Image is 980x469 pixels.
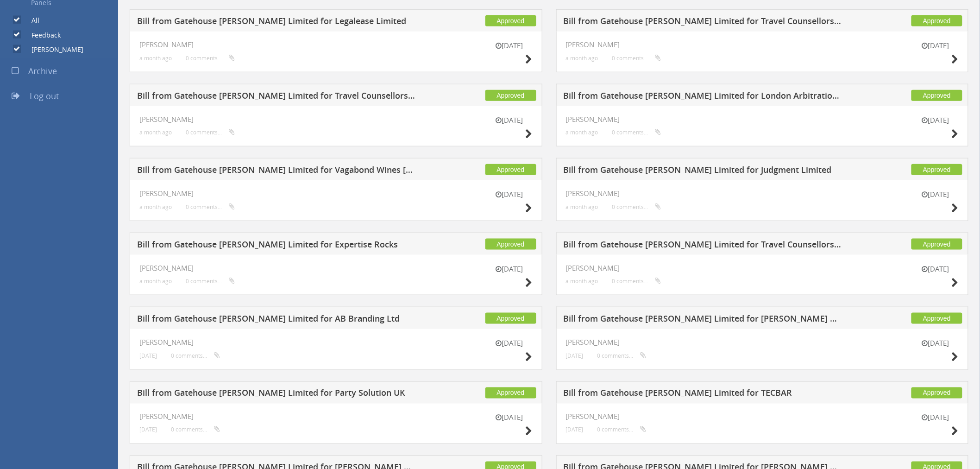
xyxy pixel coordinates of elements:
h4: [PERSON_NAME] [566,190,959,197]
span: Approved [485,313,536,324]
span: Approved [911,90,962,101]
h5: Bill from Gatehouse [PERSON_NAME] Limited for Expertise Rocks [137,240,415,252]
small: 0 comments... [171,352,220,359]
small: 0 comments... [186,203,235,210]
span: Approved [485,164,536,175]
small: 0 comments... [597,426,647,433]
h4: [PERSON_NAME] [139,41,533,49]
label: All [22,16,39,25]
small: a month ago [139,55,172,62]
h4: [PERSON_NAME] [139,264,533,272]
span: Approved [485,90,536,101]
h5: Bill from Gatehouse [PERSON_NAME] Limited for Travel Counsellors Limited [564,17,842,28]
span: Approved [911,164,962,175]
h5: Bill from Gatehouse [PERSON_NAME] Limited for Judgment Limited [564,165,842,177]
h4: [PERSON_NAME] [566,41,959,49]
small: [DATE] [912,41,959,51]
h4: [PERSON_NAME] [566,115,959,123]
small: a month ago [566,278,598,285]
h5: Bill from Gatehouse [PERSON_NAME] Limited for London Arbitration Week Limited [564,91,842,103]
small: [DATE] [912,190,959,199]
h5: Bill from Gatehouse [PERSON_NAME] Limited for Vagabond Wines [GEOGRAPHIC_DATA] [137,165,415,177]
h4: [PERSON_NAME] [139,190,533,197]
small: 0 comments... [612,278,661,285]
h4: [PERSON_NAME] [566,264,959,272]
h5: Bill from Gatehouse [PERSON_NAME] Limited for Party Solution UK [137,389,415,400]
small: [DATE] [486,190,533,199]
small: [DATE] [566,426,584,433]
small: a month ago [139,203,172,210]
span: Approved [911,15,962,26]
span: Approved [911,313,962,324]
small: [DATE] [139,352,157,359]
small: 0 comments... [612,203,661,210]
small: [DATE] [912,413,959,423]
h4: [PERSON_NAME] [566,413,959,421]
small: a month ago [139,278,172,285]
small: 0 comments... [186,55,235,62]
span: Archive [28,65,57,76]
small: a month ago [566,55,598,62]
h5: Bill from Gatehouse [PERSON_NAME] Limited for [PERSON_NAME] Limited [564,314,842,326]
small: [DATE] [486,264,533,274]
small: 0 comments... [612,129,661,136]
small: [DATE] [486,413,533,423]
small: 0 comments... [186,129,235,136]
label: [PERSON_NAME] [22,45,83,54]
small: [DATE] [486,41,533,51]
small: [DATE] [912,264,959,274]
small: [DATE] [139,426,157,433]
small: [DATE] [912,115,959,125]
small: [DATE] [912,338,959,348]
small: [DATE] [566,352,584,359]
span: Approved [485,15,536,26]
h5: Bill from Gatehouse [PERSON_NAME] Limited for Travel Counsellors Limited [137,91,415,103]
h5: Bill from Gatehouse [PERSON_NAME] Limited for AB Branding Ltd [137,314,415,326]
h4: [PERSON_NAME] [139,338,533,346]
small: 0 comments... [186,278,235,285]
h5: Bill from Gatehouse [PERSON_NAME] Limited for Legalease Limited [137,17,415,28]
h5: Bill from Gatehouse [PERSON_NAME] Limited for Travel Counsellors Limited [564,240,842,252]
small: [DATE] [486,338,533,348]
small: 0 comments... [171,426,220,433]
small: [DATE] [486,115,533,125]
span: Log out [30,90,59,101]
small: a month ago [139,129,172,136]
small: 0 comments... [597,352,647,359]
label: Feedback [22,31,61,40]
h4: [PERSON_NAME] [139,413,533,421]
h5: Bill from Gatehouse [PERSON_NAME] Limited for TECBAR [564,389,842,400]
span: Approved [485,239,536,250]
h4: [PERSON_NAME] [139,115,533,123]
h4: [PERSON_NAME] [566,338,959,346]
small: 0 comments... [612,55,661,62]
span: Approved [485,387,536,399]
span: Approved [911,239,962,250]
span: Approved [911,387,962,399]
small: a month ago [566,203,598,210]
small: a month ago [566,129,598,136]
